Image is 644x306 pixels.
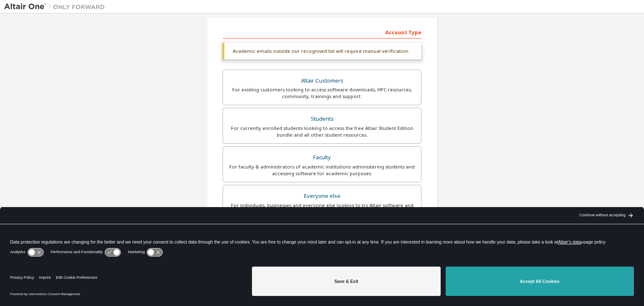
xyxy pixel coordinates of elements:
[228,113,416,125] div: Students
[228,86,416,100] div: For existing customers looking to access software downloads, HPC resources, community, trainings ...
[223,25,421,39] div: Account Type
[228,125,416,138] div: For currently enrolled students looking to access the free Altair Student Edition bundle and all ...
[228,75,416,87] div: Altair Customers
[4,3,109,11] img: Altair One
[223,43,421,60] div: Academic emails outside our recognised list will require manual verification.
[228,152,416,163] div: Faculty
[228,190,416,202] div: Everyone else
[228,163,416,177] div: For faculty & administrators of academic institutions administering students and accessing softwa...
[228,202,416,215] div: For individuals, businesses and everyone else looking to try Altair software and explore our prod...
